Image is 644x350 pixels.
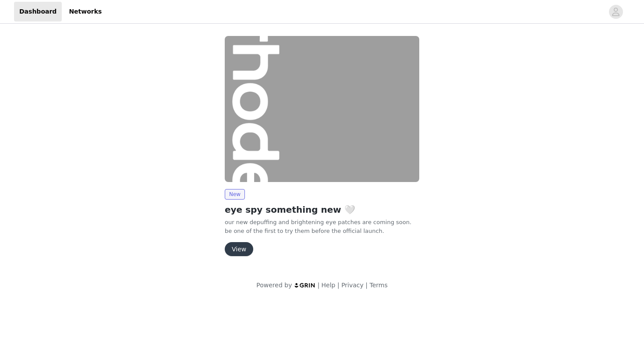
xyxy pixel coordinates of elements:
a: Privacy [341,282,364,289]
img: logo [294,282,316,288]
a: Help [322,282,336,289]
h2: eye spy something new 🤍 [225,203,419,216]
button: View [225,242,253,256]
span: | [337,282,340,289]
span: | [365,282,368,289]
span: New [225,189,245,200]
p: our new depuffing and brightening eye patches are coming soon. be one of the first to try them be... [225,218,419,235]
a: Terms [369,282,387,289]
a: View [225,246,253,253]
span: | [318,282,320,289]
a: Networks [64,2,107,21]
span: Powered by [256,282,292,289]
div: avatar [612,5,620,19]
a: Dashboard [14,2,62,21]
img: rhode skin [225,36,419,182]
